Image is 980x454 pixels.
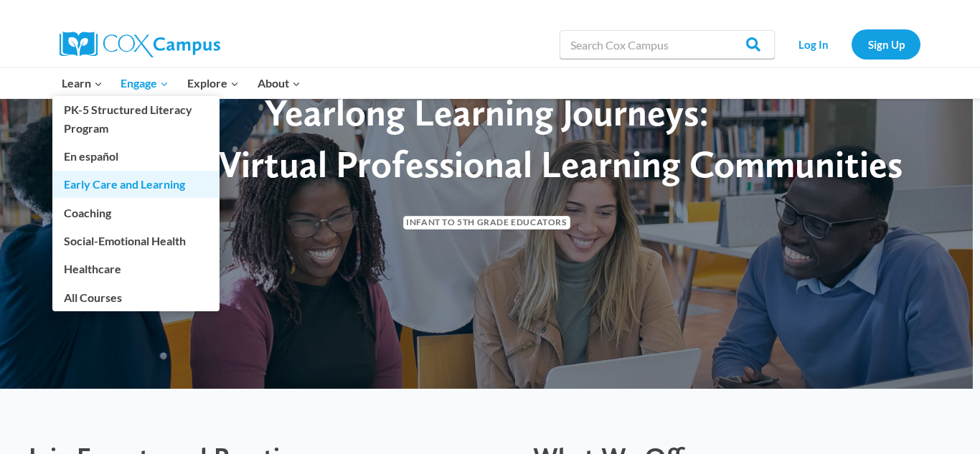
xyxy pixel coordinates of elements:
nav: Primary Navigation [52,68,309,98]
a: Healthcare [52,255,220,283]
nav: Secondary Navigation [782,29,920,59]
a: All Courses [52,283,220,311]
a: Early Care and Learning [52,171,220,198]
a: Sign Up [852,29,920,59]
input: Search Cox Campus [560,30,775,59]
a: Log In [782,29,844,59]
a: Social-Emotional Health [52,227,220,255]
img: Cox Campus [60,32,220,57]
span: National Virtual Professional Learning Communities [71,141,903,186]
span: Yearlong Learning Journeys: [265,90,709,135]
button: Child menu of About [248,68,310,98]
a: En español [52,143,220,170]
button: Child menu of Learn [52,68,112,98]
button: Child menu of Engage [112,68,179,98]
a: PK-5 Structured Literacy Program [52,96,220,142]
button: Child menu of Explore [178,68,248,98]
a: Coaching [52,199,220,226]
span: Infant to 5th Grade Educators [403,216,570,230]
